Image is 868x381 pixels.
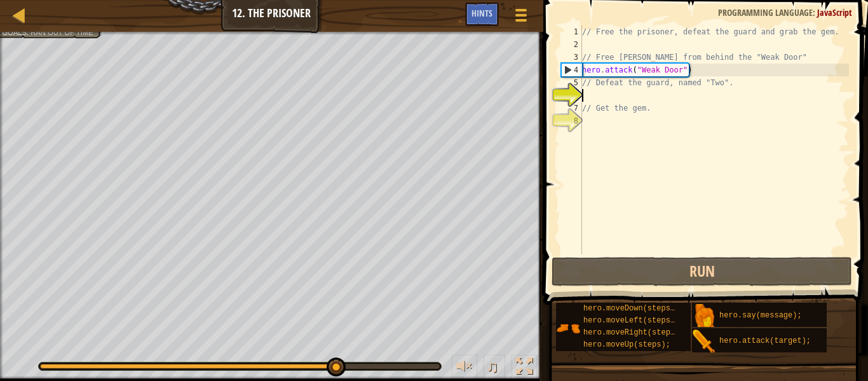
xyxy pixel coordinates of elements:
[692,329,716,354] img: portrait.png
[552,257,852,286] button: Run
[561,38,582,51] div: 2
[583,316,679,325] span: hero.moveLeft(steps);
[719,311,802,320] span: hero.say(message);
[561,114,582,127] div: 8
[512,355,537,381] button: Toggle fullscreen
[561,76,582,89] div: 5
[583,340,670,349] span: hero.moveUp(steps);
[471,7,492,19] span: Hints
[719,336,811,345] span: hero.attack(target);
[583,328,684,337] span: hero.moveRight(steps);
[561,89,582,102] div: 6
[561,25,582,38] div: 1
[692,304,716,328] img: portrait.png
[486,357,499,376] span: ♫
[562,64,582,76] div: 4
[813,6,817,18] span: :
[452,355,477,381] button: Adjust volume
[561,102,582,114] div: 7
[505,3,537,32] button: Show game menu
[561,51,582,64] div: 3
[817,6,852,18] span: JavaScript
[556,316,580,340] img: portrait.png
[718,6,813,18] span: Programming language
[583,304,679,313] span: hero.moveDown(steps);
[484,355,505,381] button: ♫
